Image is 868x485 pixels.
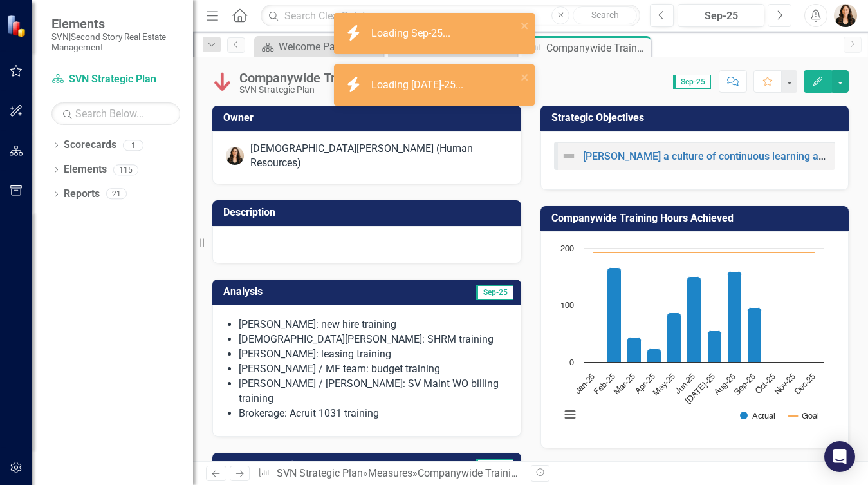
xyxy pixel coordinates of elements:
g: Goal, series 2 of 2. Line with 12 data points. [591,250,817,255]
button: close [521,70,530,84]
text: Mar-25 [613,372,636,396]
li: [PERSON_NAME]: leasing training [239,347,508,362]
text: Feb-25 [593,372,616,396]
path: May-25, 86. Actual. [667,313,681,363]
text: May-25 [652,372,677,397]
img: Below Plan [212,71,233,92]
text: Jun-25 [674,372,697,395]
button: close [521,18,530,33]
svg: Interactive chart [554,242,831,435]
a: Scorecards [64,138,116,153]
button: Sep-25 [678,4,764,27]
button: View chart menu, Chart [561,406,579,424]
h3: Owner [223,112,515,124]
text: Sep-25 [732,372,757,397]
img: Not Defined [561,148,577,164]
img: Kristen Hodge [226,147,244,165]
button: Show Goal [789,411,819,421]
div: » » [258,466,521,481]
a: Measures [368,467,412,479]
li: [DEMOGRAPHIC_DATA][PERSON_NAME]: SHRM training [239,332,508,347]
div: Chart. Highcharts interactive chart. [554,242,836,435]
span: Search [591,10,619,20]
path: Sep-25, 95. Actual. [747,308,761,363]
path: Feb-25, 166. Actual. [607,268,621,363]
a: SVN Strategic Plan [277,467,363,479]
li: [PERSON_NAME] / MF team: budget training [239,362,508,377]
img: ClearPoint Strategy [6,15,29,37]
a: SVN Strategic Plan [51,72,180,87]
div: Companywide Training Hours Achieved [546,40,647,56]
h3: Recommendations [223,459,424,471]
input: Search Below... [51,102,180,125]
h3: Description [223,207,515,218]
text: Nov-25 [773,372,797,396]
li: [PERSON_NAME]: new hire training [239,318,508,332]
span: Sep-25 [673,75,711,89]
text: Apr-25 [633,372,656,395]
path: Jul-25, 55. Actual. [707,331,721,363]
div: 21 [106,189,127,200]
span: Sep-25 [476,285,513,300]
span: Sep-25 [476,459,513,473]
div: Sep-25 [682,8,760,24]
button: Search [573,6,637,24]
div: Companywide Training Hours Achieved [239,71,463,85]
text: Jan-25 [573,372,596,395]
text: 200 [560,245,574,253]
path: Jun-25, 150. Actual. [687,277,701,363]
img: Kristen Hodge [834,4,857,27]
h3: Strategic Objectives [551,112,843,124]
span: Elements [51,16,180,32]
text: Aug-25 [712,372,737,397]
h3: Analysis [223,286,369,298]
div: 1 [123,140,143,151]
text: 0 [569,359,574,367]
div: [DEMOGRAPHIC_DATA][PERSON_NAME] (Human Resources) [250,142,508,171]
div: Companywide Training Hours Achieved [418,467,596,479]
text: 100 [560,301,574,310]
small: SVN|Second Story Real Estate Management [51,32,180,53]
input: Search ClearPoint... [261,5,640,27]
li: Brokerage: Acruit 1031 training [239,406,508,421]
path: Mar-25, 44. Actual. [627,338,641,363]
div: Open Intercom Messenger [824,441,855,472]
div: 115 [113,164,138,175]
div: SVN Strategic Plan [239,85,463,95]
div: Welcome Page [279,39,380,55]
text: Oct-25 [753,372,777,395]
div: Loading [DATE]-25... [371,78,466,93]
a: Welcome Page [257,39,380,55]
path: Aug-25, 159. Actual. [727,272,741,363]
li: [PERSON_NAME] / [PERSON_NAME]: SV Maint WO billing training [239,377,508,406]
text: Dec-25 [793,372,817,396]
a: Elements [64,162,107,177]
a: Reports [64,187,100,202]
div: Loading Sep-25... [371,26,454,41]
button: Show Actual [740,411,775,421]
text: [DATE]-25 [683,372,717,406]
path: Apr-25, 23. Actual. [647,349,661,363]
h3: Companywide Training Hours Achieved [551,213,843,224]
